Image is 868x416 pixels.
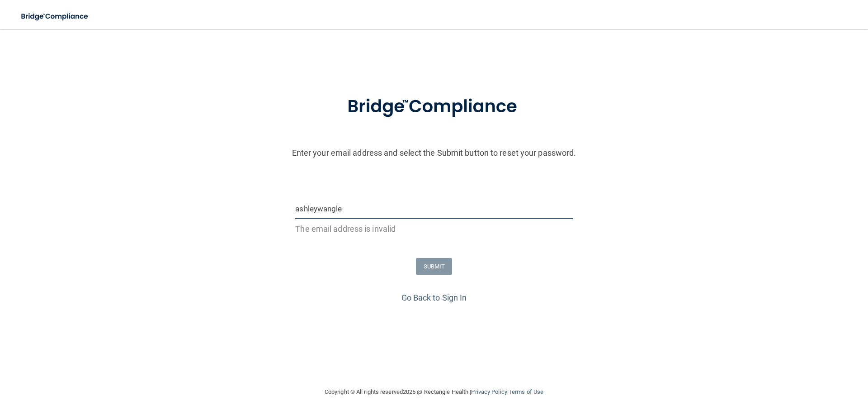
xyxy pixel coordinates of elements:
[295,221,572,236] p: The email address is invalid
[269,378,599,406] div: Copyright © All rights reserved 2025 @ Rectangle Health | |
[295,199,572,219] input: Email
[416,258,453,275] button: SUBMIT
[14,7,97,26] img: bridge_compliance_login_screen.278c3ca4.svg
[471,388,507,395] a: Privacy Policy
[329,83,539,130] img: bridge_compliance_login_screen.278c3ca4.svg
[509,388,543,395] a: Terms of Use
[401,293,467,302] a: Go Back to Sign In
